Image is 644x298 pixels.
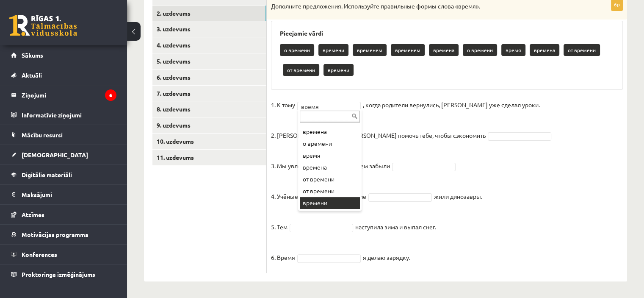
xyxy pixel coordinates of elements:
[300,126,360,138] div: времена
[300,138,360,150] div: о времени
[300,162,360,173] div: времена
[300,150,360,162] div: время
[300,173,360,185] div: от времени
[300,197,360,209] div: времени
[300,185,360,197] div: от времени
